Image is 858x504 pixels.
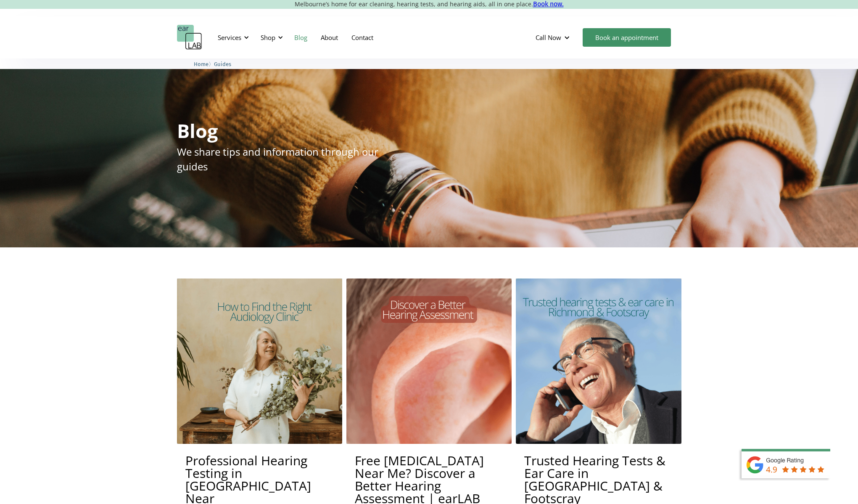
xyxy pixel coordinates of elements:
[214,61,231,67] span: Guides
[583,28,671,47] a: Book an appointment
[288,25,314,50] a: Blog
[516,279,681,444] img: Trusted Hearing Tests & Ear Care in Richmond & Footscray
[194,60,214,69] li: 〉
[314,25,345,50] a: About
[536,33,561,42] div: Call Now
[529,25,578,50] div: Call Now
[261,33,275,42] div: Shop
[194,60,209,68] a: Home
[214,60,231,68] a: Guides
[213,25,251,50] div: Services
[194,61,209,67] span: Home
[256,25,285,50] div: Shop
[346,279,512,444] img: Free Hearing Test Near Me? Discover a Better Hearing Assessment | earLAB
[177,121,218,140] h1: Blog
[177,279,342,444] img: Professional Hearing Testing in Melbourne Near Footscray and Richmond
[177,144,401,174] p: We share tips and information through our guides
[218,33,241,42] div: Services
[177,25,202,50] a: home
[345,25,380,50] a: Contact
